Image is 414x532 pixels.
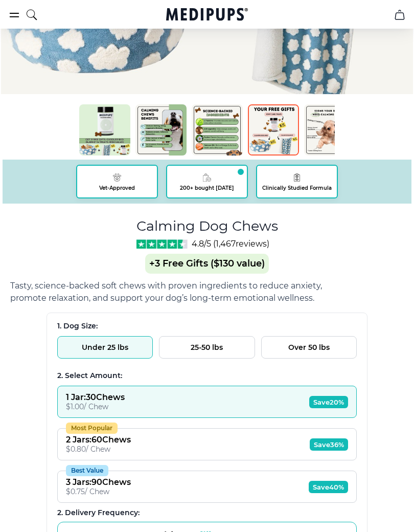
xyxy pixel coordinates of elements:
[57,321,357,331] div: 1. Dog Size:
[57,371,357,381] div: 2. Select Amount:
[310,438,348,451] span: Save 36%
[79,104,130,156] img: Calming Dog Chews | Natural Dog Supplements
[66,435,131,445] div: 2 Jars : 60 Chews
[66,423,118,434] div: Most Popular
[66,487,131,496] div: $ 0.75 / Chew
[136,239,188,249] img: Stars - 4.8
[66,445,131,454] div: $ 0.80 / Chew
[66,477,131,487] div: 3 Jars : 90 Chews
[304,104,355,156] img: Calming Dog Chews | Natural Dog Supplements
[26,2,38,28] button: search
[8,9,20,21] button: burger-menu
[135,104,187,156] img: Calming Dog Chews | Natural Dog Supplements
[99,185,135,191] span: Vet-Approved
[57,471,357,503] button: Best Value3 Jars:90Chews$0.75/ ChewSave40%
[387,3,412,27] button: cart
[192,104,243,156] img: Calming Dog Chews | Natural Dog Supplements
[248,104,299,156] img: Calming Dog Chews | Natural Dog Supplements
[309,481,348,493] span: Save 40%
[57,508,140,517] span: 2 . Delivery Frequency:
[66,402,125,411] div: $ 1.00 / Chew
[66,392,125,402] div: 1 Jar : 30 Chews
[180,185,234,191] span: 200+ bought [DATE]
[192,239,269,249] span: 4.8/5 ( 1,467 reviews)
[10,293,314,303] span: promote relaxation, and support your dog’s long-term emotional wellness.
[136,216,278,236] h1: Calming Dog Chews
[66,465,108,476] div: Best Value
[10,281,322,291] span: Tasty, science-backed soft chews with proven ingredients to reduce anxiety,
[57,386,357,418] button: 1 Jar:30Chews$1.00/ ChewSave20%
[145,254,269,274] span: +3 Free Gifts ($130 value)
[309,396,348,408] span: Save 20%
[57,336,153,359] button: Under 25 lbs
[166,7,248,24] a: Medipups
[262,185,332,191] span: Clinically Studied Formula
[261,336,357,359] button: Over 50 lbs
[57,428,357,460] button: Most Popular2 Jars:60Chews$0.80/ ChewSave36%
[159,336,255,359] button: 25-50 lbs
